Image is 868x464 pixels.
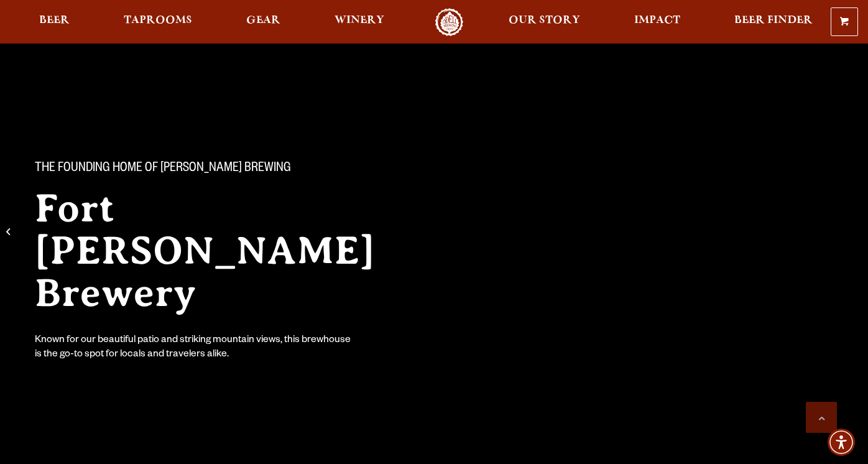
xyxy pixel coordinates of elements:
a: Impact [626,8,688,36]
span: Gear [246,16,280,26]
span: Our Story [509,16,580,26]
a: Winery [326,8,392,36]
span: Taprooms [124,16,192,26]
span: The Founding Home of [PERSON_NAME] Brewing [35,161,291,177]
div: Accessibility Menu [828,429,855,456]
h2: Fort [PERSON_NAME] Brewery [35,187,423,314]
a: Beer [31,8,78,36]
span: Winery [335,16,384,26]
a: Beer Finder [726,8,821,36]
a: Taprooms [116,8,200,36]
a: Gear [238,8,289,36]
span: Beer [39,16,70,26]
div: Known for our beautiful patio and striking mountain views, this brewhouse is the go-to spot for l... [35,334,353,363]
a: Scroll to top [806,402,837,433]
a: Our Story [501,8,588,36]
span: Beer Finder [734,16,813,26]
span: Impact [634,16,680,26]
a: Odell Home [426,8,473,36]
